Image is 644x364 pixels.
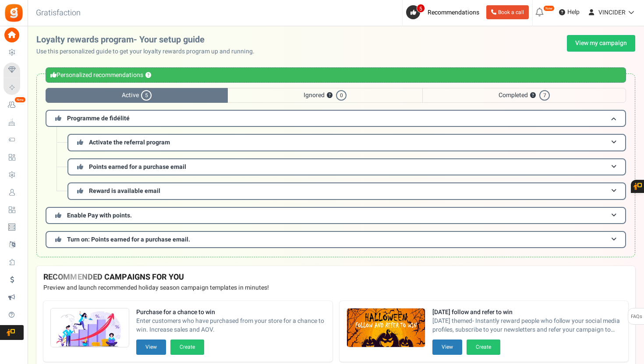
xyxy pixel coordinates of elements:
span: FAQs [630,308,642,325]
a: New [4,98,24,112]
a: 5 Recommendations [406,5,483,19]
span: Turn on: Points earned for a purchase email. [67,235,190,244]
span: Completed [422,88,626,103]
a: Book a call [486,5,529,19]
span: Enable Pay with points. [67,211,132,220]
h4: RECOMMENDED CAMPAIGNS FOR YOU [43,273,628,282]
span: Active [46,88,228,103]
strong: Purchase for a chance to win [136,308,326,317]
span: [DATE] themed- Instantly reward people who follow your social media profiles, subscribe to your n... [432,317,622,334]
p: Preview and launch recommended holiday season campaign templates in minutes! [43,283,628,292]
span: VINCIDER [598,8,626,17]
img: Recommended Campaigns [347,308,425,348]
span: 0 [336,90,347,101]
a: View my campaign [567,35,635,52]
span: Programme de fidélité [67,114,130,123]
button: Create [170,339,204,355]
p: Use this personalized guide to get your loyalty rewards program up and running. [36,47,262,56]
button: View [136,339,166,355]
span: Points earned for a purchase email [89,162,186,171]
button: ? [145,73,151,78]
button: View [432,339,462,355]
em: New [543,5,555,11]
span: Activate the referral program [89,138,170,147]
img: Recommended Campaigns [51,308,129,348]
strong: [DATE] follow and refer to win [432,308,622,317]
img: Gratisfaction [4,3,24,23]
span: Enter customers who have purchased from your store for a chance to win. Increase sales and AOV. [136,317,326,334]
span: Reward is available email [89,186,160,196]
button: Create [467,339,500,355]
h3: Gratisfaction [26,4,90,22]
h2: Loyalty rewards program- Your setup guide [36,35,262,45]
span: 5 [141,90,152,101]
span: Help [565,8,580,17]
a: Help [556,5,583,19]
button: ? [327,93,333,98]
div: Personalized recommendations [46,67,626,83]
span: Ignored [228,88,422,103]
span: 7 [539,90,550,101]
span: 5 [417,4,425,13]
em: New [14,97,26,103]
span: Recommendations [428,8,479,17]
button: ? [530,93,536,98]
